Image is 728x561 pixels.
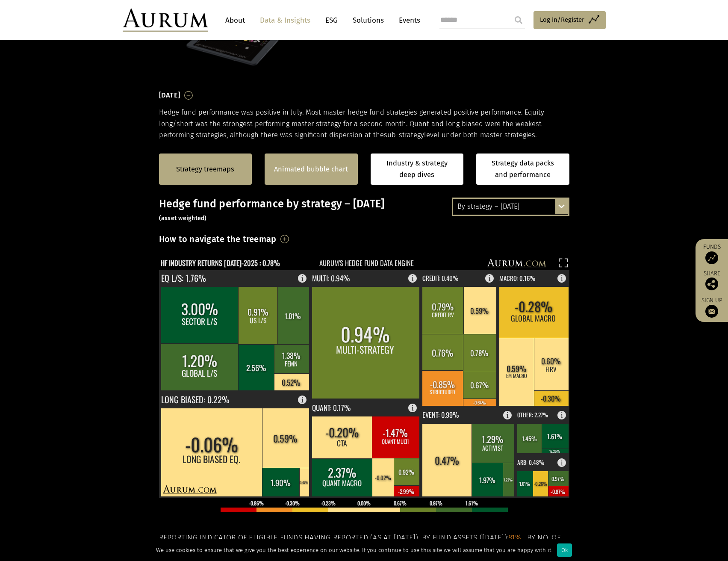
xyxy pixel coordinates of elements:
a: Industry & strategy deep dives [371,154,464,185]
a: Strategy treemaps [176,164,234,175]
a: About [221,12,249,28]
div: Ok [557,543,572,557]
h3: Hedge fund performance by strategy – [DATE] [159,198,569,223]
h3: How to navigate the treemap [159,232,277,246]
img: Access Funds [705,251,718,264]
a: Strategy data packs and performance [476,154,569,185]
img: Aurum [123,9,208,32]
p: Hedge fund performance was positive in July. Most master hedge fund strategies generated positive... [159,107,569,141]
a: Animated bubble chart [274,164,348,175]
div: Share [700,271,724,290]
span: Log in/Register [540,15,584,25]
a: Data & Insights [256,12,315,28]
h5: Reporting indicator of eligible funds having reported (as at [DATE]). By fund assets ([DATE]): . ... [159,532,569,555]
h3: [DATE] [159,89,180,102]
img: Share this post [705,278,718,290]
a: Events [395,12,420,28]
a: Funds [700,243,724,264]
a: Solutions [348,12,388,28]
span: 81% [508,533,521,542]
a: Sign up [700,297,724,318]
input: Submit [510,12,527,29]
a: ESG [321,12,342,28]
small: (asset weighted) [159,215,207,222]
div: By strategy – [DATE] [453,199,568,214]
span: sub-strategy [384,131,424,139]
img: Sign up to our newsletter [705,305,718,318]
a: Log in/Register [533,11,606,29]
